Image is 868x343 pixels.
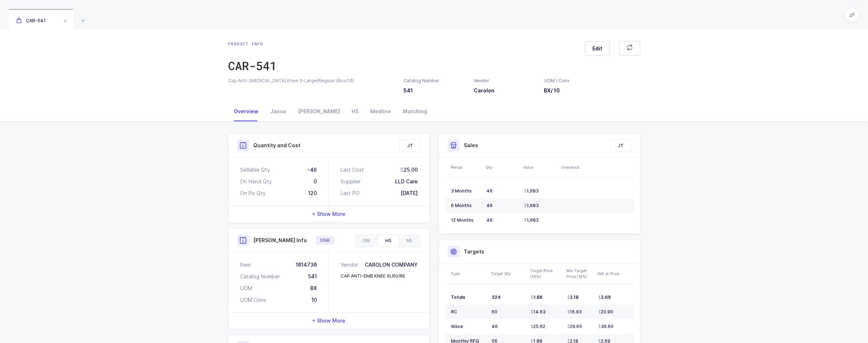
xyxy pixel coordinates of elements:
[524,188,539,194] span: 1,683
[240,190,266,197] div: On Po Qty
[531,324,545,329] span: 25.62
[395,178,418,185] div: LLD Care
[551,87,560,94] span: / 10
[566,268,593,279] div: Min Target Price (19%)
[585,41,610,56] button: Edit
[401,190,418,197] div: [DATE]
[486,188,493,194] span: 46
[341,178,361,185] div: Supplier
[474,87,535,94] h3: Carolon
[561,164,594,170] div: Overstock
[320,237,330,243] span: DNB
[492,324,498,329] span: 46
[451,324,463,329] span: Wave
[451,203,481,209] div: 6 Months
[474,77,535,84] div: Vendor
[341,261,361,268] div: Vendor
[464,248,484,255] h3: Targets
[397,102,433,121] div: Matching
[486,217,493,223] span: 46
[451,309,457,315] span: RC
[308,190,317,197] div: 120
[567,294,579,300] span: 2.18
[365,261,418,268] div: CAROLON COMPANY
[492,309,497,315] span: 60
[531,294,542,300] span: 1.88
[240,285,252,292] div: UOM
[544,87,570,94] h3: BX
[240,166,270,174] div: Sellable Qty
[451,294,465,300] span: Totals
[307,166,317,174] div: -46
[253,237,307,244] h3: [PERSON_NAME] Info
[400,140,420,152] div: JT
[567,309,582,315] span: 16.93
[240,296,266,304] div: UOM Conv
[486,203,493,208] span: 46
[524,203,539,209] span: 1,683
[491,271,526,277] div: Target Qty
[530,268,562,279] div: Target Price (30%)
[451,271,486,277] div: Type
[523,164,557,170] div: Value
[598,309,613,315] span: 20.90
[592,45,602,52] span: Edit
[228,206,429,222] div: + Show More
[312,210,345,218] span: + Show More
[228,313,429,329] div: + Show More
[253,142,300,149] h3: Quantity and Cost
[312,317,345,324] span: + Show More
[355,235,378,247] div: OM
[228,102,264,121] div: Overview
[524,217,539,223] span: 1,683
[378,235,399,247] div: HS
[240,178,272,185] div: On Hand Qty
[464,142,478,149] h3: Sales
[531,309,546,315] span: 14.63
[341,273,405,279] div: CAP ANTI-EMB KNEE XLRG/RE
[610,140,631,152] div: JT
[264,102,292,121] div: Janus
[451,164,481,170] div: Period
[486,164,519,170] div: Qty
[346,102,364,121] div: HS
[314,178,317,185] div: 0
[544,77,570,84] div: UOM / Conv
[310,285,317,292] div: BX
[292,102,346,121] div: [PERSON_NAME]
[598,324,614,329] span: 36.60
[451,217,481,223] div: 12 Months
[567,324,582,329] span: 29.65
[311,296,317,304] div: 10
[341,190,360,197] div: Last PO
[228,41,277,47] div: Product info
[400,166,418,174] div: 25.00
[598,271,632,277] div: Sell at Price
[451,188,481,194] div: 3 Months
[364,102,397,121] div: Medline
[16,18,46,23] span: CAR-541
[399,235,420,247] div: ML
[492,294,501,300] span: 324
[228,77,395,84] div: Cap Anti-[MEDICAL_DATA] Knee X-Large/Regular (Box/10)
[341,166,364,174] div: Last Cost
[598,294,611,300] span: 2.69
